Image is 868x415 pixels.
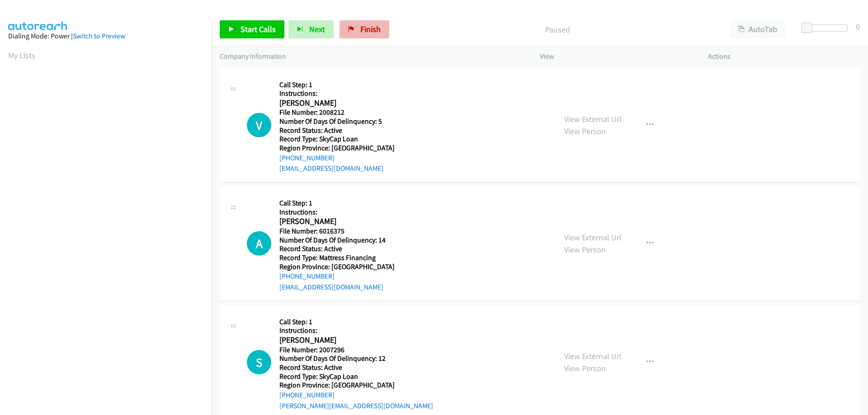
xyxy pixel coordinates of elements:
[279,154,335,162] a: [PHONE_NUMBER]
[247,350,271,374] div: The call is yet to be attempted
[279,236,395,245] h5: Number Of Days Of Delinquency: 14
[279,391,335,399] a: [PHONE_NUMBER]
[340,20,389,38] a: Finish
[288,20,334,38] button: Next
[220,51,524,62] p: Company Information
[279,89,395,98] h5: Instructions:
[564,114,622,124] a: View External Url
[564,244,606,255] a: View Person
[540,51,692,62] p: View
[279,144,395,153] h5: Region Province: [GEOGRAPHIC_DATA]
[856,20,860,33] div: 0
[279,317,433,326] h5: Call Step: 1
[279,354,433,363] h5: Number Of Days Of Delinquency: 12
[247,113,271,137] div: The call is yet to be attempted
[279,244,395,253] h5: Record Status: Active
[279,216,385,227] h2: [PERSON_NAME]
[247,231,271,256] h1: A
[309,24,325,34] span: Next
[401,23,713,36] p: Paused
[279,363,433,372] h5: Record Status: Active
[8,50,35,61] a: My Lists
[279,98,385,108] h2: [PERSON_NAME]
[730,20,786,38] button: AutoTab
[73,32,125,40] a: Switch to Preview
[564,126,606,136] a: View Person
[279,164,383,173] a: [EMAIL_ADDRESS][DOMAIN_NAME]
[564,232,622,242] a: View External Url
[279,335,385,345] h2: [PERSON_NAME]
[708,51,860,62] p: Actions
[279,401,433,410] a: [PERSON_NAME][EMAIL_ADDRESS][DOMAIN_NAME]
[220,20,284,38] a: Start Calls
[279,272,335,280] a: [PHONE_NUMBER]
[279,199,395,208] h5: Call Step: 1
[279,262,395,271] h5: Region Province: [GEOGRAPHIC_DATA]
[279,135,395,144] h5: Record Type: SkyCap Loan
[279,80,395,89] h5: Call Step: 1
[279,372,433,381] h5: Record Type: SkyCap Loan
[564,351,622,361] a: View External Url
[806,24,848,32] div: Delay between calls (in seconds)
[360,24,381,34] span: Finish
[279,126,395,135] h5: Record Status: Active
[247,350,271,374] h1: S
[279,227,395,236] h5: File Number: 6016375
[279,326,433,335] h5: Instructions:
[279,253,395,262] h5: Record Type: Mattress Financing
[279,117,395,126] h5: Number Of Days Of Delinquency: 5
[279,381,433,390] h5: Region Province: [GEOGRAPHIC_DATA]
[241,24,276,34] span: Start Calls
[564,363,606,373] a: View Person
[279,345,433,354] h5: File Number: 2007296
[247,231,271,256] div: The call is yet to be attempted
[279,283,383,291] a: [EMAIL_ADDRESS][DOMAIN_NAME]
[279,208,395,217] h5: Instructions:
[8,31,203,42] div: Dialing Mode: Power |
[279,108,395,117] h5: File Number: 2008212
[247,113,271,137] h1: V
